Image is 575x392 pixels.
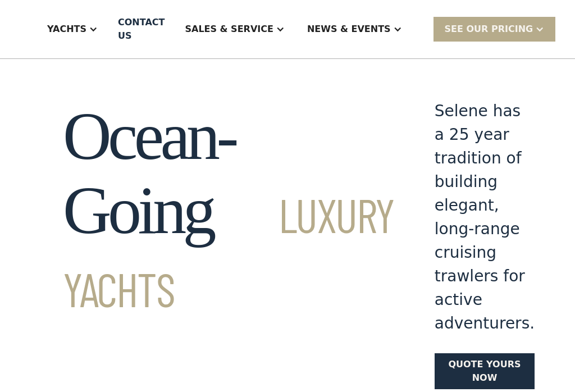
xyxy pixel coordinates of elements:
[63,186,394,317] span: Luxury Yachts
[445,22,533,36] div: SEE Our Pricing
[36,7,109,52] div: Yachts
[307,22,391,36] div: News & EVENTS
[63,99,394,322] h1: Ocean-Going
[118,16,165,43] div: Contact US
[435,99,535,335] div: Selene has a 25 year tradition of building elegant, long-range cruising trawlers for active adven...
[296,7,413,52] div: News & EVENTS
[433,17,556,41] div: SEE Our Pricing
[435,353,535,389] a: Quote yours now
[185,22,273,36] div: Sales & Service
[174,7,295,52] div: Sales & Service
[47,22,86,36] div: Yachts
